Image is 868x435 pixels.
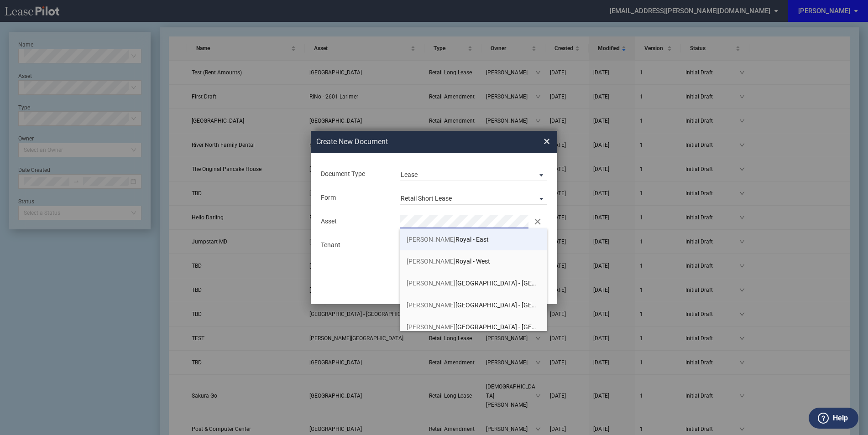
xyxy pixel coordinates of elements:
[400,167,547,181] md-select: Document Type: Lease
[316,137,511,147] h2: Create New Document
[400,272,547,294] li: [PERSON_NAME][GEOGRAPHIC_DATA] - [GEOGRAPHIC_DATA]
[400,250,547,272] li: [PERSON_NAME]Royal - West
[833,412,848,424] label: Help
[407,258,455,265] span: [PERSON_NAME]
[315,217,394,226] div: Asset
[401,171,418,178] div: Lease
[407,280,455,287] span: [PERSON_NAME]
[400,316,547,338] li: [PERSON_NAME][GEOGRAPHIC_DATA] - [GEOGRAPHIC_DATA]
[400,191,547,205] md-select: Lease Form: Retail Short Lease
[400,294,547,316] li: [PERSON_NAME][GEOGRAPHIC_DATA] - [GEOGRAPHIC_DATA]
[315,193,394,202] div: Form
[407,301,455,309] span: [PERSON_NAME]
[407,236,455,243] span: [PERSON_NAME]
[407,323,455,331] span: [PERSON_NAME]
[407,280,583,287] span: [GEOGRAPHIC_DATA] - [GEOGRAPHIC_DATA]
[311,131,557,304] md-dialog: Create New ...
[407,323,583,331] span: [GEOGRAPHIC_DATA] - [GEOGRAPHIC_DATA]
[400,228,547,250] li: [PERSON_NAME]Royal - East
[315,170,394,179] div: Document Type
[407,258,490,265] span: Royal - West
[407,236,489,243] span: Royal - East
[315,241,394,250] div: Tenant
[544,135,550,149] span: ×
[407,301,583,309] span: [GEOGRAPHIC_DATA] - [GEOGRAPHIC_DATA]
[401,195,452,202] div: Retail Short Lease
